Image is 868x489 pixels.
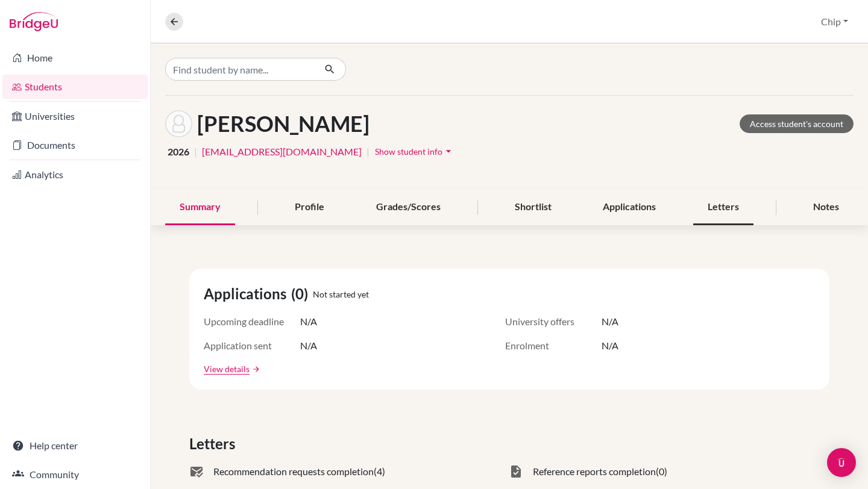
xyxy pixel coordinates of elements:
[189,433,240,455] span: Letters
[300,338,317,353] span: N/A
[505,338,602,353] span: Enrolment
[197,111,370,137] h1: [PERSON_NAME]
[300,314,317,329] span: N/A
[740,114,854,133] a: Access student's account
[2,46,148,70] a: Home
[500,190,566,225] div: Shortlist
[2,163,148,187] a: Analytics
[165,110,192,137] img: Aarushi Padhi's avatar
[194,145,197,159] span: |
[375,146,442,157] span: Show student info
[442,145,454,157] i: arrow_drop_down
[202,145,362,159] a: [EMAIL_ADDRESS][DOMAIN_NAME]
[602,338,618,353] span: N/A
[204,314,300,329] span: Upcoming deadline
[816,10,854,33] button: Chip
[602,314,618,329] span: N/A
[362,190,455,225] div: Grades/Scores
[165,58,315,81] input: Find student by name...
[2,133,148,157] a: Documents
[2,463,148,487] a: Community
[374,464,385,479] span: (4)
[313,288,369,301] span: Not started yet
[204,363,250,375] a: View details
[291,283,313,305] span: (0)
[533,464,656,479] span: Reference reports completion
[204,338,300,353] span: Application sent
[213,464,374,479] span: Recommendation requests completion
[827,448,856,477] div: Open Intercom Messenger
[509,464,523,479] span: task
[250,365,260,373] a: arrow_forward
[693,190,753,225] div: Letters
[799,190,854,225] div: Notes
[505,314,602,329] span: University offers
[165,190,235,225] div: Summary
[204,283,291,305] span: Applications
[168,145,189,159] span: 2026
[10,12,58,31] img: Bridge-U
[2,434,148,458] a: Help center
[189,464,204,479] span: mark_email_read
[366,145,370,159] span: |
[374,142,455,161] button: Show student infoarrow_drop_down
[588,190,670,225] div: Applications
[2,104,148,128] a: Universities
[280,190,339,225] div: Profile
[2,75,148,99] a: Students
[656,464,667,479] span: (0)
